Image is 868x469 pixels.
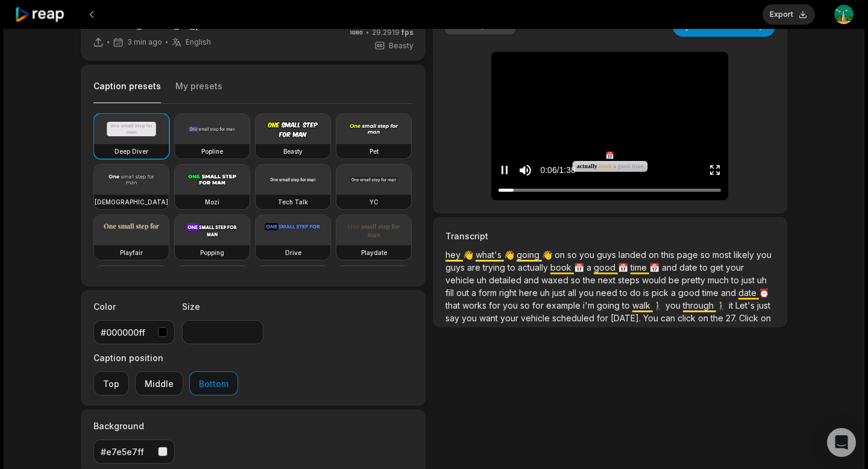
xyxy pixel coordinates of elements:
[518,163,533,178] button: Mute sound
[462,300,489,310] span: works
[597,313,611,323] span: for
[710,262,726,272] span: get
[632,300,653,310] span: walk
[479,288,499,298] span: form
[741,275,757,285] span: just
[583,275,598,285] span: the
[698,313,711,323] span: on
[489,300,503,310] span: for
[499,288,519,298] span: right
[445,230,775,242] h3: Transcript
[682,275,708,285] span: pretty
[189,371,238,395] button: Bottom
[95,197,168,207] h3: [DEMOGRAPHIC_DATA]
[508,262,518,272] span: to
[285,248,301,257] h3: Drive
[594,262,618,272] span: good
[643,313,661,323] span: You
[93,80,161,104] button: Caption presets
[622,300,632,310] span: to
[738,288,759,298] span: date
[445,250,463,260] span: hey
[445,288,456,298] span: fill
[518,262,550,272] span: actually
[678,313,698,323] span: click
[756,250,772,260] span: you
[661,313,678,323] span: can
[731,275,741,285] span: to
[700,262,710,272] span: to
[372,27,414,38] span: 29.2919
[445,300,462,310] span: that
[668,275,682,285] span: be
[524,275,541,285] span: and
[489,275,524,285] span: detailed
[186,37,211,47] span: English
[200,248,224,257] h3: Popping
[201,146,223,156] h3: Popline
[389,40,414,51] span: Beasty
[483,262,508,272] span: trying
[456,288,471,298] span: out
[462,313,479,323] span: you
[120,248,143,257] h3: Playfair
[618,250,649,260] span: landed
[579,250,597,260] span: you
[521,313,552,323] span: vehicle
[520,300,532,310] span: so
[711,313,726,323] span: the
[587,262,594,272] span: a
[763,4,815,25] button: Export
[712,250,734,260] span: most
[93,371,129,395] button: Top
[546,300,583,310] span: example
[93,320,175,344] button: #000000ff
[127,37,162,47] span: 3 min ago
[93,351,238,364] label: Caption position
[476,250,504,260] span: what's
[401,28,414,37] span: fps
[205,197,219,207] h3: Mozi
[175,80,222,103] button: My presets
[552,288,568,298] span: just
[93,439,175,464] button: #e7e5e7ff
[630,288,643,298] span: do
[517,250,542,260] span: going
[662,262,679,272] span: and
[734,250,756,260] span: likely
[643,288,652,298] span: is
[571,275,583,285] span: so
[93,300,175,313] label: Color
[757,300,770,310] span: just
[555,250,567,260] span: on
[101,326,153,339] div: #000000ff
[550,262,574,272] span: book
[445,262,467,272] span: guys
[93,420,175,432] label: Background
[552,313,597,323] span: scheduled
[567,250,579,260] span: so
[618,275,642,285] span: steps
[596,288,620,298] span: need
[519,288,540,298] span: here
[721,288,738,298] span: and
[101,445,153,458] div: #e7e5e7ff
[471,288,479,298] span: a
[498,159,511,181] button: Pause video
[652,288,671,298] span: pick
[761,313,771,323] span: on
[579,288,596,298] span: you
[597,300,622,310] span: going
[631,262,649,272] span: time
[135,371,183,395] button: Middle
[642,275,668,285] span: would
[729,300,735,310] span: it
[445,275,477,285] span: vehicle
[278,197,308,207] h3: Tech Talk
[598,275,618,285] span: next
[568,288,579,298] span: all
[827,428,856,457] div: Open Intercom Messenger
[532,300,546,310] span: for
[677,250,700,260] span: page
[678,288,702,298] span: good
